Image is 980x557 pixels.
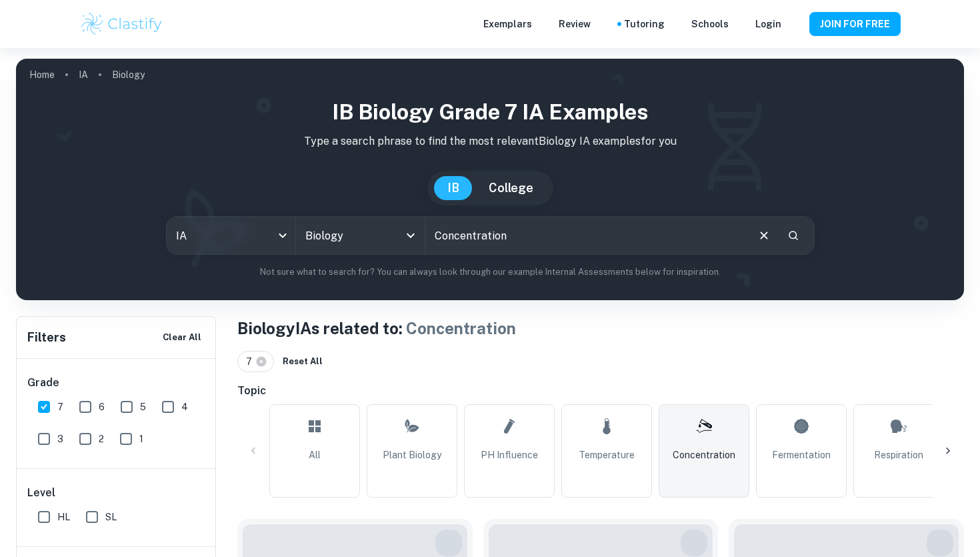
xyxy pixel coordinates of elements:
img: profile cover [16,59,964,300]
p: Review [559,17,591,31]
button: Help and Feedback [792,21,799,27]
span: 3 [57,432,63,446]
button: JOIN FOR FREE [809,12,901,36]
span: 7 [246,354,258,369]
span: SL [105,510,117,524]
h6: Topic [237,383,964,399]
div: IA [167,217,295,254]
img: Clastify logo [79,11,164,37]
h1: IB Biology Grade 7 IA examples [27,96,953,128]
a: Schools [691,17,729,31]
button: Open [401,226,420,245]
input: E.g. photosynthesis, coffee and protein, HDI and diabetes... [425,217,746,254]
span: 1 [139,432,143,446]
span: 4 [181,400,188,414]
button: IB [434,176,473,200]
span: Respiration [874,448,923,462]
span: All [309,448,321,462]
button: Clear [751,223,777,248]
p: Type a search phrase to find the most relevant Biology IA examples for you [27,133,953,149]
span: pH Influence [481,448,538,462]
button: Clear All [159,328,205,348]
span: 5 [140,400,146,414]
span: 2 [99,432,104,446]
span: 6 [99,400,105,414]
button: Search [782,224,805,247]
h1: Biology IAs related to: [237,316,964,340]
span: Plant Biology [383,448,441,462]
span: HL [57,510,70,524]
span: Concentration [673,448,735,462]
span: 7 [57,400,63,414]
h6: Filters [27,328,66,347]
a: Tutoring [624,17,665,31]
h6: Grade [27,375,206,391]
a: Login [755,17,781,31]
p: Not sure what to search for? You can always look through our example Internal Assessments below f... [27,265,953,279]
h6: Level [27,485,206,501]
p: Biology [112,67,145,82]
span: Temperature [579,448,635,462]
span: Fermentation [772,448,831,462]
a: Home [29,65,55,84]
p: Exemplars [483,17,532,31]
div: 7 [237,351,274,372]
a: IA [79,65,88,84]
button: Reset All [279,352,326,372]
span: Concentration [406,319,516,338]
button: College [475,176,547,200]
